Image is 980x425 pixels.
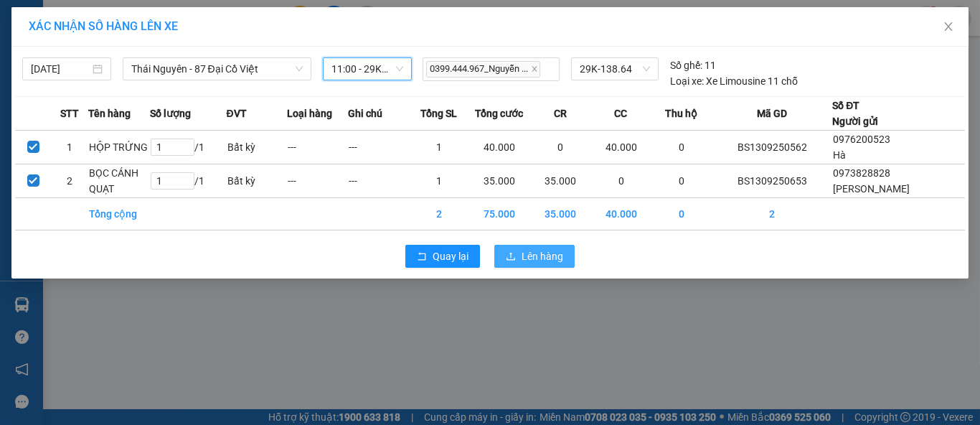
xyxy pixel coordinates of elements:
span: 11:00 - 29K-138.64 [331,58,403,80]
span: CC [614,106,627,121]
span: Lên hàng [522,248,563,264]
div: 11 [670,57,716,73]
td: 35.000 [469,164,530,198]
span: Số lượng [150,106,191,121]
span: Loại xe: [670,73,704,89]
td: / 1 [150,131,227,164]
td: --- [348,164,409,198]
span: [PERSON_NAME] [833,183,910,195]
div: Xe Limousine 11 chỗ [670,73,798,89]
input: 13/09/2025 [31,61,90,77]
span: STT [60,106,79,121]
td: --- [287,164,348,198]
td: 0 [651,164,712,198]
td: 0 [590,164,651,198]
td: 0 [651,131,712,164]
button: rollbackQuay lại [405,245,480,268]
td: 0 [651,198,712,230]
span: XÁC NHẬN SỐ HÀNG LÊN XE [29,19,178,33]
span: 0399.444.967_Nguyễn ... [426,61,540,78]
span: 0973828828 [833,167,890,179]
span: rollback [417,251,427,263]
td: --- [287,131,348,164]
td: BS1309250653 [712,164,833,198]
button: Close [928,7,969,47]
span: Tổng cước [475,106,523,121]
td: 35.000 [530,198,591,230]
span: Thu hộ [665,106,697,121]
span: upload [506,251,516,263]
td: Bất kỳ [227,164,288,198]
span: Số ghế: [670,57,702,73]
td: HỘP TRỨNG [88,131,150,164]
td: 35.000 [530,164,591,198]
span: 0976200523 [833,134,890,145]
span: Mã GD [757,106,787,121]
td: BS1309250562 [712,131,833,164]
td: 2 [408,198,469,230]
td: --- [348,131,409,164]
span: Quay lại [433,248,468,264]
td: 40.000 [590,131,651,164]
td: BỌC CÁNH QUẠT [88,164,150,198]
div: Số ĐT Người gửi [832,98,878,129]
td: 75.000 [469,198,530,230]
span: CR [554,106,567,121]
span: Tên hàng [88,106,131,121]
span: close [943,21,954,32]
td: / 1 [150,164,227,198]
td: 2 [712,198,833,230]
span: Loại hàng [287,106,332,121]
button: uploadLên hàng [494,245,575,268]
td: Bất kỳ [227,131,288,164]
span: Hà [833,149,846,161]
td: 0 [530,131,591,164]
td: 1 [52,131,88,164]
td: 40.000 [590,198,651,230]
span: 29K-138.64 [580,58,650,80]
span: Thái Nguyên - 87 Đại Cồ Việt [131,58,303,80]
td: 2 [52,164,88,198]
span: ĐVT [227,106,247,121]
span: Tổng SL [420,106,457,121]
td: 40.000 [469,131,530,164]
span: down [295,65,303,73]
td: Tổng cộng [88,198,150,230]
td: 1 [408,131,469,164]
span: Ghi chú [348,106,382,121]
td: 1 [408,164,469,198]
span: close [531,65,538,73]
